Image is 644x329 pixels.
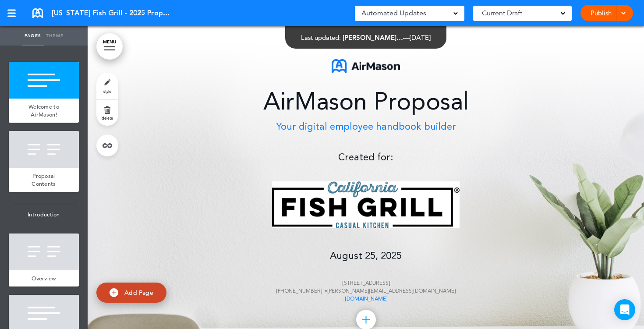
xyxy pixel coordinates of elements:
span: August 25, 2025 [330,251,402,261]
span: Created for: [338,153,393,163]
span: Current Draft [482,7,522,19]
span: [STREET_ADDRESS] [342,281,390,286]
a: Add Page [96,283,166,303]
span: Proposal Contents [32,172,56,187]
a: Publish [587,5,615,21]
span: Overview [32,275,56,282]
a: [PERSON_NAME][EMAIL_ADDRESS][DOMAIN_NAME] [327,289,456,294]
a: [DOMAIN_NAME] [345,297,387,302]
span: Add Page [124,289,153,297]
img: 1756150926408-download21.png [272,181,460,228]
span: Introduction [9,204,79,225]
div: — [301,34,431,41]
a: MENU [96,33,123,60]
a: Welcome to AirMason! [9,99,79,123]
a: Pages [22,26,44,46]
div: Open Intercom Messenger [614,299,635,320]
a: Theme [44,26,66,46]
a: Overview [9,270,79,287]
span: delete [102,115,113,120]
span: style [103,88,111,94]
span: [PHONE_NUMBER] • [276,289,456,294]
a: delete [96,99,118,126]
a: Proposal Contents [9,168,79,192]
span: [PERSON_NAME]… [343,33,403,42]
span: [US_STATE] Fish Grill - 2025 Proposal [52,8,170,18]
span: Your digital employee handbook builder [276,122,456,132]
span: [DATE] [410,33,431,42]
span: AirMason Proposal [263,91,469,115]
span: Last updated: [301,33,341,42]
img: 1700622820009.png [332,59,400,73]
img: add.svg [110,288,118,297]
span: Automated Updates [361,7,426,19]
a: style [96,73,118,99]
span: Welcome to AirMason! [28,103,59,118]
